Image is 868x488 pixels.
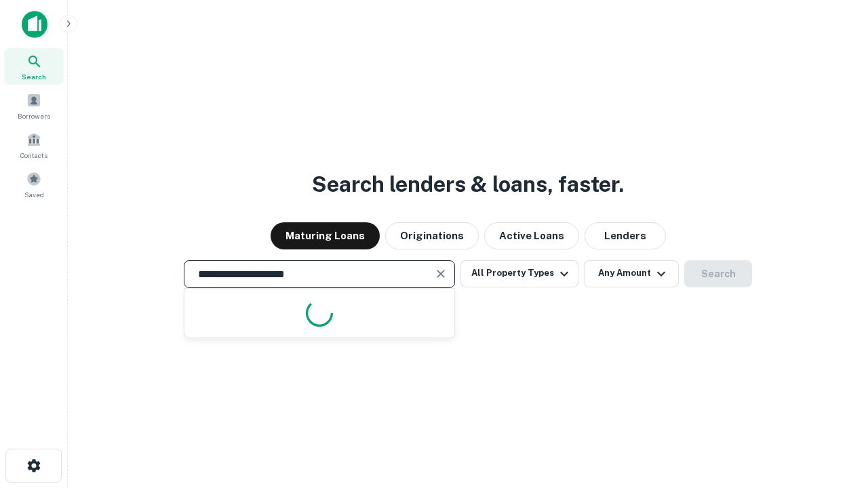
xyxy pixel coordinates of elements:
[800,380,868,445] iframe: Chat Widget
[22,71,46,82] span: Search
[484,222,579,249] button: Active Loans
[385,222,479,249] button: Originations
[18,110,50,121] span: Borrowers
[22,11,47,38] img: capitalize-icon.png
[20,150,47,161] span: Contacts
[4,166,64,203] a: Saved
[431,264,450,283] button: Clear
[4,87,64,124] a: Borrowers
[460,260,578,287] button: All Property Types
[584,260,679,287] button: Any Amount
[312,168,624,201] h3: Search lenders & loans, faster.
[24,189,44,200] span: Saved
[585,222,666,249] button: Lenders
[4,127,64,163] a: Contacts
[4,48,64,85] a: Search
[271,222,380,249] button: Maturing Loans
